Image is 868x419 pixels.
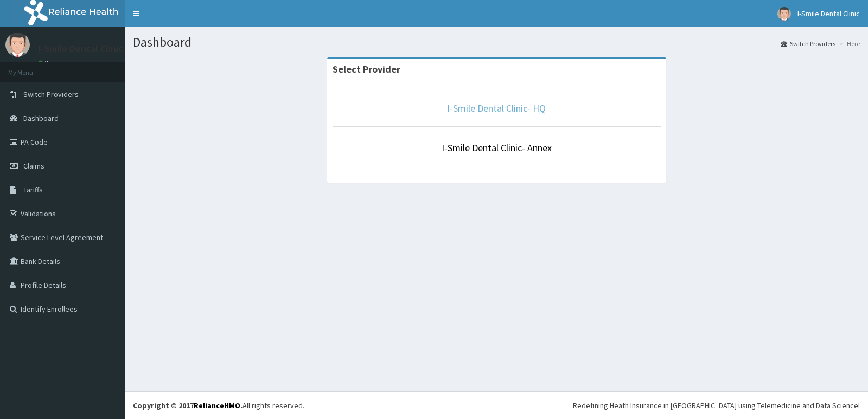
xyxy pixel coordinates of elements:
a: I-Smile Dental Clinic- Annex [442,141,552,154]
h1: Dashboard [133,35,860,49]
span: Claims [23,161,44,171]
p: I-Smile Dental Clinic [38,44,123,54]
span: Switch Providers [23,89,79,99]
footer: All rights reserved. [125,391,868,419]
span: Tariffs [23,185,43,195]
span: I-Smile Dental Clinic [797,9,860,18]
div: Redefining Heath Insurance in [GEOGRAPHIC_DATA] using Telemedicine and Data Science! [573,400,860,411]
a: I-Smile Dental Clinic- HQ [447,102,546,114]
a: Switch Providers [781,39,835,48]
strong: Select Provider [333,63,400,75]
img: User Image [5,33,30,57]
strong: Copyright © 2017 . [133,401,242,410]
a: Online [38,59,64,67]
img: User Image [777,7,791,21]
span: Dashboard [23,113,59,123]
li: Here [837,39,860,48]
a: RelianceHMO [194,401,240,410]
